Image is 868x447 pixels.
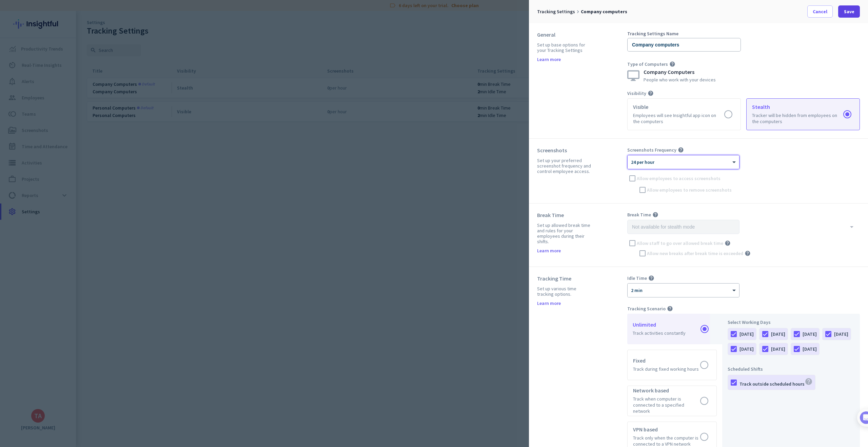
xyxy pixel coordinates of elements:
div: Select Working Days [728,319,854,325]
span: Type of Computers [627,61,668,67]
a: Learn more [537,248,561,253]
div: Set up various time tracking options. [537,286,593,297]
app-radio-card: Network based [627,386,717,416]
img: monitor [627,70,639,81]
div: Set up your preferred screenshot frequency and control employee access. [537,158,593,174]
button: Save [838,5,860,18]
i: help [652,212,658,218]
span: Visibility [627,90,646,96]
div: Set up base options for your Tracking Settings [537,42,593,53]
app-radio-card: Unlimited [627,314,717,344]
a: Learn more [537,301,561,306]
div: Tracking Time [537,275,593,282]
div: Company Computers [644,69,716,75]
span: Save [844,8,854,15]
div: [DATE] [803,346,817,352]
span: Break Time [627,212,651,218]
div: General [537,31,593,38]
div: [DATE] [834,331,848,337]
button: Cancel [807,5,833,18]
span: Screenshots Frequency [627,147,676,153]
span: Tracking Scenario [627,306,666,312]
i: keyboard_arrow_right [575,9,581,15]
i: help [725,240,731,246]
div: Screenshots [537,147,593,154]
span: Tracking Settings [537,8,575,15]
span: Company computers [581,8,627,15]
div: [DATE] [771,331,785,337]
div: [DATE] [739,331,754,337]
i: help [667,306,673,312]
div: Break Time [537,212,593,218]
div: Track outside scheduled hours [739,377,813,387]
i: help [669,61,675,67]
span: Cancel [813,8,827,15]
span: Idle Time [627,275,647,281]
app-radio-card: Visible [627,98,741,130]
div: Tracking Settings Name [627,31,741,36]
i: help [648,275,654,281]
i: help [678,147,684,153]
div: People who work with your devices [644,77,716,82]
div: Scheduled Shifts [728,366,854,372]
div: [DATE] [739,346,754,352]
input: Not available for stealth mode [627,220,739,234]
div: Set up allowed break time and rules for your employees during their shifts. [537,222,593,244]
div: [DATE] [771,346,785,352]
i: help [805,377,813,386]
div: [DATE] [803,331,817,337]
i: help [648,90,654,96]
input: Enter title for tracking settings [627,38,741,52]
app-radio-card: Stealth [746,98,860,130]
i: help [745,250,751,256]
app-radio-card: Fixed [627,350,717,380]
a: Learn more [537,57,561,62]
i: arrow_drop_down [848,223,856,231]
